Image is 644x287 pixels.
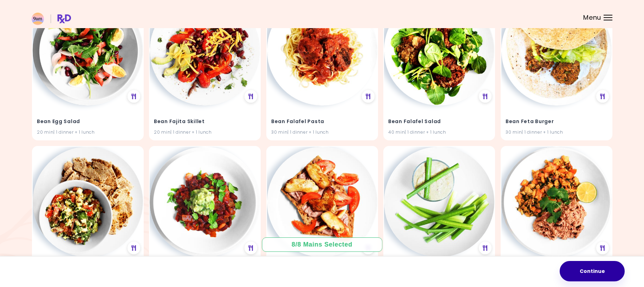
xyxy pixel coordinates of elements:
div: 40 min | 1 dinner + 1 lunch [388,129,490,135]
div: See Meal Plan [479,90,492,102]
div: See Meal Plan [362,90,374,102]
div: 8 / 8 Mains Selected [287,240,358,249]
div: See Meal Plan [596,90,609,102]
div: See Meal Plan [127,242,140,254]
div: 30 min | 1 dinner + 1 lunch [271,129,373,135]
div: 30 min | 1 dinner + 1 lunch [506,129,607,135]
div: See Meal Plan [245,242,257,254]
div: See Meal Plan [596,242,609,254]
h4: Bean Feta Burger [506,116,607,127]
h4: Bean Falafel Salad [388,116,490,127]
div: 20 min | 1 dinner + 1 lunch [154,129,256,135]
div: See Meal Plan [245,90,257,102]
h4: Bean Falafel Pasta [271,116,373,127]
button: Continue [560,261,625,281]
div: See Meal Plan [479,242,492,254]
span: Menu [583,14,601,21]
h4: Bean Egg Salad [37,116,139,127]
div: See Meal Plan [127,90,140,102]
h4: Bean Fajita Skillet [154,116,256,127]
div: 20 min | 1 dinner + 1 lunch [37,129,139,135]
img: RxDiet [32,13,71,25]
